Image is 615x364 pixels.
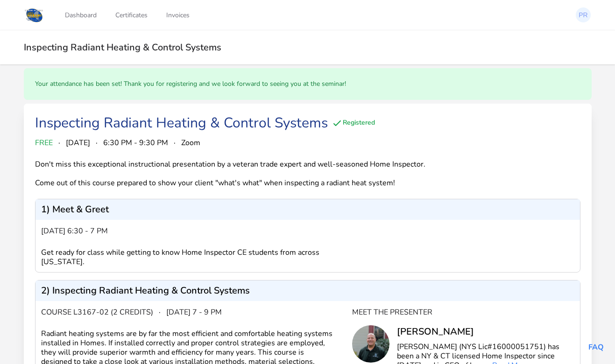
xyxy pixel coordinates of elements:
[397,325,574,338] div: [PERSON_NAME]
[35,160,444,188] div: Don't miss this exceptional instructional presentation by a veteran trade expert and well-seasone...
[66,137,90,148] span: [DATE]
[352,325,389,363] img: Chris Long
[166,307,222,318] span: [DATE] 7 - 9 pm
[332,118,375,129] div: Registered
[24,7,45,23] img: Logo
[35,115,328,132] div: Inspecting Radiant Heating & Control Systems
[588,342,604,352] a: FAQ
[41,307,153,318] span: Course L3167-02 (2 credits)
[174,137,176,148] span: ·
[41,205,109,214] p: 1) Meet & Greet
[103,137,168,148] span: 6:30 PM - 9:30 PM
[159,307,161,318] span: ·
[24,68,592,100] div: Your attendance has been set! Thank you for registering and we look forward to seeing you at the ...
[41,286,250,295] p: 2) Inspecting Radiant Heating & Control Systems
[352,307,574,318] div: Meet the Presenter
[58,137,60,148] span: ·
[24,42,592,53] h2: Inspecting Radiant Heating & Control Systems
[181,137,200,148] span: Zoom
[96,137,98,148] span: ·
[41,248,352,266] div: Get ready for class while getting to know Home Inspector CE students from across [US_STATE].
[576,7,591,22] img: Phil Restifo
[35,137,53,148] span: FREE
[41,225,108,237] span: [DATE] 6:30 - 7 pm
